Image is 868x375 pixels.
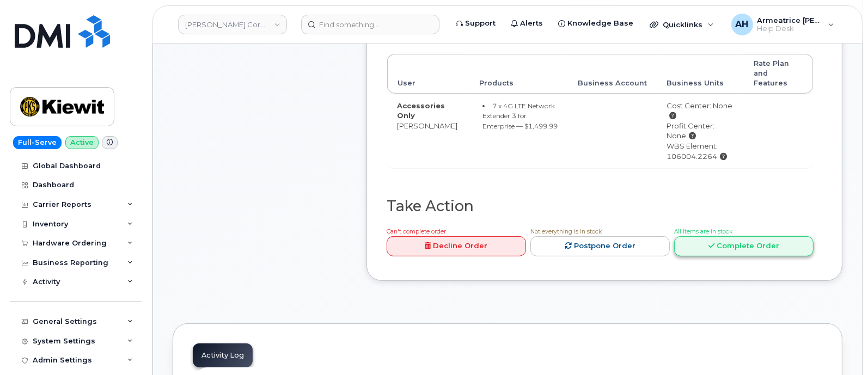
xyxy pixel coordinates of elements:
input: Find something... [301,15,439,34]
span: Alerts [520,18,543,29]
th: Business Units [657,54,743,94]
div: Armeatrice Hargro [724,14,842,35]
a: Support [448,13,503,34]
th: Business Account [568,54,657,94]
span: Can't complete order [387,228,446,235]
th: Rate Plan and Features [744,54,813,94]
span: Not everything is in stock [530,228,602,235]
small: 7 x 4G LTE Network Extender 3 for Enterprise — $1,499.99 [482,102,558,130]
span: Help Desk [757,24,823,33]
a: Complete Order [674,236,814,256]
th: User [387,54,469,94]
span: Support [465,18,496,29]
a: Postpone Order [530,236,670,256]
a: Decline Order [387,236,526,256]
h2: Take Action [387,198,814,214]
span: Knowledge Base [567,18,633,29]
div: WBS Element: 106004.2264 [667,141,733,161]
td: [PERSON_NAME] [387,94,469,168]
a: Alerts [503,13,551,34]
span: Quicklinks [663,20,702,29]
div: Quicklinks [642,14,722,35]
span: AH [736,18,749,31]
th: Products [469,54,569,94]
div: Cost Center: None [667,101,733,121]
span: All Items are in stock [674,228,732,235]
a: Kiewit Corporation [178,15,287,34]
strong: Accessories Only [397,101,445,120]
div: Profit Center: None [667,121,733,141]
span: Armeatrice [PERSON_NAME] [757,16,823,24]
a: Knowledge Base [551,13,641,34]
iframe: Messenger Launcher [821,328,860,367]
